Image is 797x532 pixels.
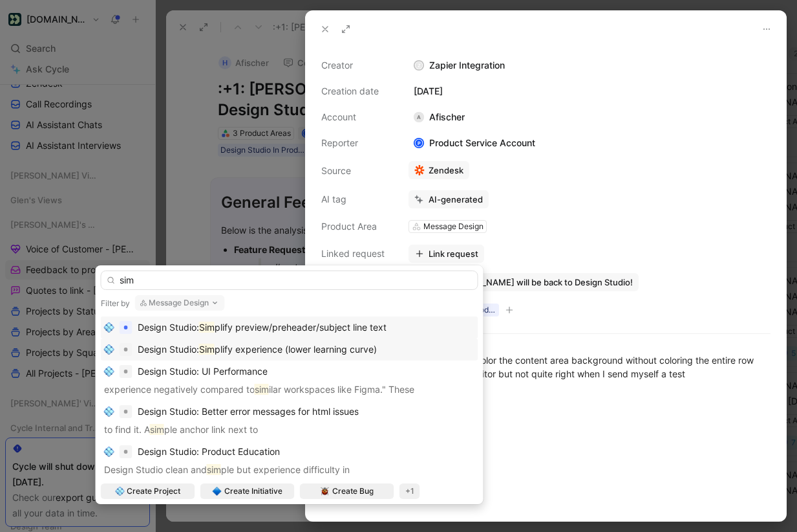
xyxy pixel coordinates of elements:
[399,483,420,499] div: +1
[138,406,359,417] span: Design Studio: Better error messages for html issues
[224,485,282,498] span: Create Initiative
[104,462,475,478] p: Design Studio clean and ple but experience difficulty in
[104,406,114,417] img: 💠
[127,485,180,498] span: Create Project
[138,344,199,355] span: Design Studio:
[150,424,164,435] mark: sim
[332,485,374,498] span: Create Bug
[215,344,377,355] span: plify experience (lower learning curve)
[101,298,130,309] div: Filter by
[104,322,114,333] img: 💠
[138,366,268,377] span: Design Studio: UI Performance
[101,271,478,290] input: Search...
[115,487,124,496] img: 💠
[104,344,114,355] img: 💠
[199,344,215,355] mark: Sim
[213,487,222,496] img: 🔷
[255,384,269,395] mark: sim
[104,422,475,438] p: to find it. A ple anchor link next to
[215,322,387,333] span: plify preview/preheader/subject line text
[321,487,330,496] img: 🐞
[104,366,114,377] img: 💠
[138,446,280,457] span: Design Studio: Product Education
[199,322,215,333] mark: Sim
[135,295,225,311] button: Message Design
[104,382,475,397] p: experience negatively compared to ilar workspaces like Figma." These
[138,322,199,333] span: Design Studio:
[207,464,221,475] mark: sim
[104,447,114,457] img: 💠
